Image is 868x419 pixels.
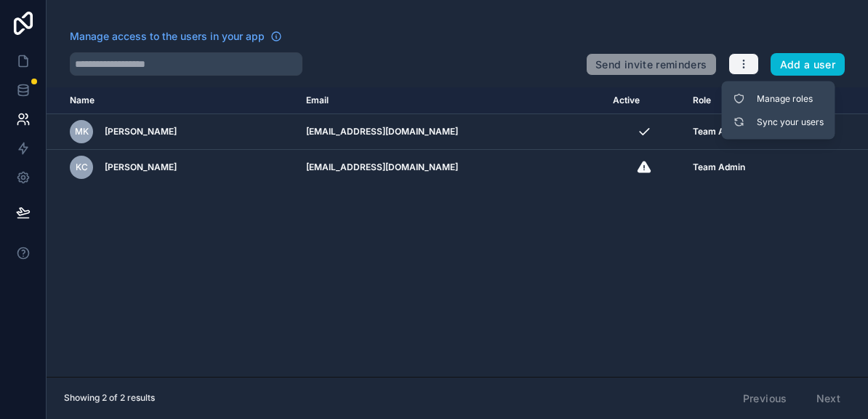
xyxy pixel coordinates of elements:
th: Active [604,87,684,114]
a: Sync your users [728,111,829,134]
span: Showing 2 of 2 results [64,392,155,404]
span: Team Admin [693,126,745,137]
span: [PERSON_NAME] [105,126,177,137]
button: Add a user [771,53,845,76]
span: KC [76,161,88,173]
td: [EMAIL_ADDRESS][DOMAIN_NAME] [297,150,603,185]
span: Manage access to the users in your app [70,29,265,44]
span: Team Admin [693,161,745,173]
th: Email [297,87,603,114]
span: MK [75,126,89,137]
th: Name [47,87,297,114]
div: scrollable content [47,87,868,377]
th: Role [684,87,811,114]
span: [PERSON_NAME] [105,161,177,173]
a: Manage roles [728,87,829,111]
td: [EMAIL_ADDRESS][DOMAIN_NAME] [297,114,603,150]
a: Manage access to the users in your app [70,29,282,44]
